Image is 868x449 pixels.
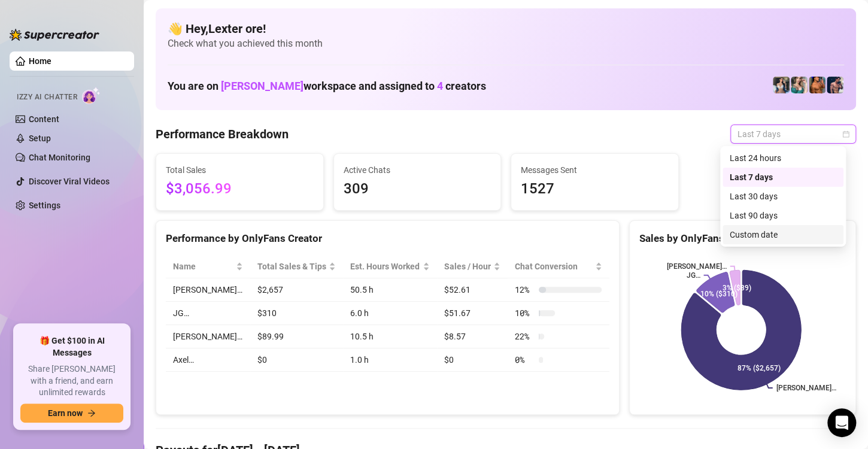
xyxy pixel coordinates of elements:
div: Performance by OnlyFans Creator [166,230,609,247]
a: Home [29,56,51,66]
td: $310 [250,302,344,325]
div: Last 24 hours [723,148,843,168]
h4: 👋 Hey, Lexter ore ! [168,20,844,37]
td: 6.0 h [343,302,437,325]
td: JG… [166,302,250,325]
span: 22 % [515,330,534,343]
div: Last 90 days [730,209,836,222]
td: 1.0 h [343,348,437,372]
td: [PERSON_NAME]… [166,278,250,302]
span: 🎁 Get $100 in AI Messages [20,335,123,359]
td: Axel… [166,348,250,372]
a: Discover Viral Videos [29,177,110,186]
td: $51.67 [437,302,508,325]
text: [PERSON_NAME]… [776,384,836,392]
span: Earn now [48,408,83,418]
span: Share [PERSON_NAME] with a friend, and earn unlimited rewards [20,363,123,399]
th: Name [166,255,250,278]
td: $2,657 [250,278,344,302]
div: Last 7 days [723,168,843,187]
a: Chat Monitoring [29,153,90,162]
h1: You are on workspace and assigned to creators [168,80,486,93]
div: Custom date [723,225,843,244]
div: Last 90 days [723,206,843,225]
div: Last 30 days [730,190,836,203]
td: $89.99 [250,325,344,348]
img: Axel [827,77,843,93]
div: Last 7 days [730,171,836,184]
h4: Performance Breakdown [156,126,289,142]
td: $0 [437,348,508,372]
img: AI Chatter [82,87,101,104]
td: $8.57 [437,325,508,348]
span: Total Sales & Tips [257,260,327,273]
span: Chat Conversion [515,260,593,273]
span: Active Chats [344,163,491,177]
span: 4 [437,80,443,92]
div: Est. Hours Worked [350,260,420,273]
text: JG… [686,271,700,280]
div: Last 30 days [723,187,843,206]
span: Izzy AI Chatter [17,92,77,103]
span: Last 7 days [738,125,849,143]
img: logo-BBDzfeDw.svg [10,29,99,41]
a: Setup [29,134,51,143]
img: Katy [773,77,790,93]
img: Zaddy [791,77,808,93]
button: Earn nowarrow-right [20,404,123,423]
span: calendar [842,131,849,138]
div: Last 24 hours [730,151,836,165]
img: JG [809,77,825,93]
span: 10 % [515,307,534,320]
span: 12 % [515,283,534,296]
span: 0 % [515,353,534,366]
span: 1527 [521,178,669,201]
span: Check what you achieved this month [168,37,844,50]
text: [PERSON_NAME]… [666,262,726,271]
th: Total Sales & Tips [250,255,344,278]
div: Open Intercom Messenger [827,408,856,437]
td: [PERSON_NAME]… [166,325,250,348]
th: Chat Conversion [508,255,609,278]
td: $52.61 [437,278,508,302]
span: arrow-right [87,409,96,417]
a: Settings [29,201,60,210]
td: 50.5 h [343,278,437,302]
span: 309 [344,178,491,201]
a: Content [29,114,59,124]
div: Custom date [730,228,836,241]
div: Sales by OnlyFans Creator [639,230,846,247]
span: Messages Sent [521,163,669,177]
span: [PERSON_NAME] [221,80,304,92]
td: 10.5 h [343,325,437,348]
span: Total Sales [166,163,314,177]
span: Name [173,260,233,273]
td: $0 [250,348,344,372]
span: Sales / Hour [444,260,491,273]
th: Sales / Hour [437,255,508,278]
span: $3,056.99 [166,178,314,201]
